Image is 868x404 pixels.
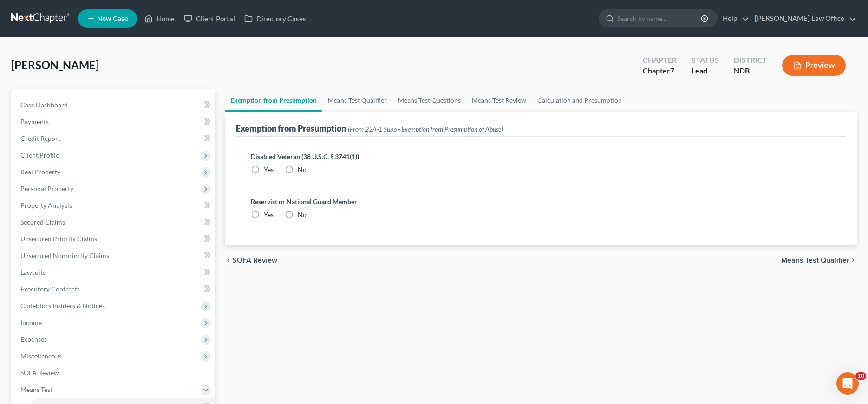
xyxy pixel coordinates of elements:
span: Yes [264,211,274,219]
span: No [298,211,307,219]
span: Executory Contracts [20,285,80,293]
span: Unsecured Priority Claims [20,235,97,243]
i: chevron_left [225,257,232,264]
span: New Case [97,15,128,22]
a: Means Test Questions [392,89,466,112]
span: 7 [670,66,674,75]
input: Search by name... [617,10,702,27]
a: Help [718,10,749,27]
span: Client Profile [20,151,59,159]
span: Expenses [20,335,47,343]
button: Preview [782,55,846,76]
div: Chapter [643,55,677,66]
span: Credit Report [20,134,60,142]
button: Means Test Qualifier chevron_right [781,257,857,264]
div: District [734,55,767,66]
a: Directory Cases [240,10,311,27]
a: Exemption from Presumption [225,89,322,112]
span: Miscellaneous [20,352,62,360]
div: NDB [734,66,767,76]
span: SOFA Review [232,257,277,264]
a: Means Test Qualifier [322,89,392,112]
span: Lawsuits [20,268,46,276]
a: Unsecured Nonpriority Claims [13,247,215,264]
iframe: Intercom live chat [836,372,859,395]
span: Means Test [20,385,52,393]
span: (From 22A-1 Supp - Exemption from Presumption of Abuse) [348,125,503,133]
div: Exemption from Presumption [236,123,503,134]
span: Income [20,318,42,326]
span: Means Test Qualifier [781,257,849,264]
a: SOFA Review [13,364,215,381]
div: Chapter [643,66,677,76]
div: Lead [692,66,719,76]
div: Status [692,55,719,66]
a: Unsecured Priority Claims [13,231,215,247]
a: Payments [13,113,215,130]
span: Case Dashboard [20,101,68,109]
span: Personal Property [20,185,73,192]
button: chevron_left SOFA Review [225,257,277,264]
span: [PERSON_NAME] [11,58,99,72]
a: Means Test Review [466,89,532,112]
span: 10 [855,372,866,380]
span: Secured Claims [20,218,65,226]
i: chevron_right [849,257,857,264]
label: Reservist or National Guard Member [251,197,831,206]
a: Client Portal [179,10,240,27]
a: Credit Report [13,130,215,147]
label: Disabled Veteran (38 U.S.C. § 3741(1)) [251,152,831,161]
a: Calculation and Presumption [532,89,627,112]
span: Codebtors Insiders & Notices [20,302,105,310]
a: Lawsuits [13,264,215,281]
a: Property Analysis [13,197,215,214]
span: Real Property [20,168,60,176]
span: Yes [264,166,274,173]
span: Payments [20,118,49,126]
a: [PERSON_NAME] Law Office [750,10,856,27]
a: Executory Contracts [13,281,215,298]
span: Unsecured Nonpriority Claims [20,252,109,259]
span: No [298,166,307,173]
a: Secured Claims [13,214,215,231]
span: Property Analysis [20,201,72,209]
a: Home [140,10,179,27]
a: Case Dashboard [13,97,215,113]
span: SOFA Review [20,369,59,377]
